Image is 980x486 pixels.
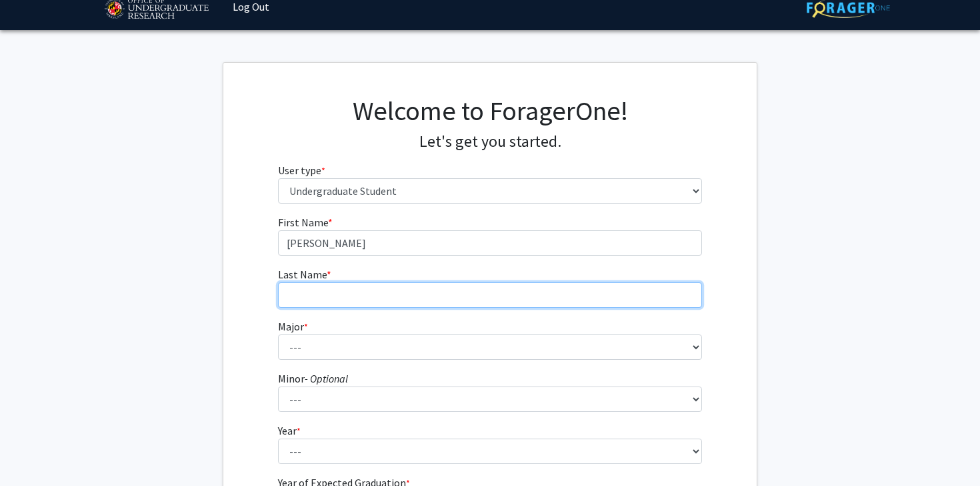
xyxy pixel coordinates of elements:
[10,426,57,476] iframe: Chat
[278,371,348,387] label: Minor
[278,318,308,334] label: Major
[278,162,325,178] label: User type
[278,95,703,127] h1: Welcome to ForagerOne!
[278,423,301,439] label: Year
[305,372,348,385] i: - Optional
[278,216,328,229] span: First Name
[278,268,327,281] span: Last Name
[278,132,703,152] h4: Let's get you started.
